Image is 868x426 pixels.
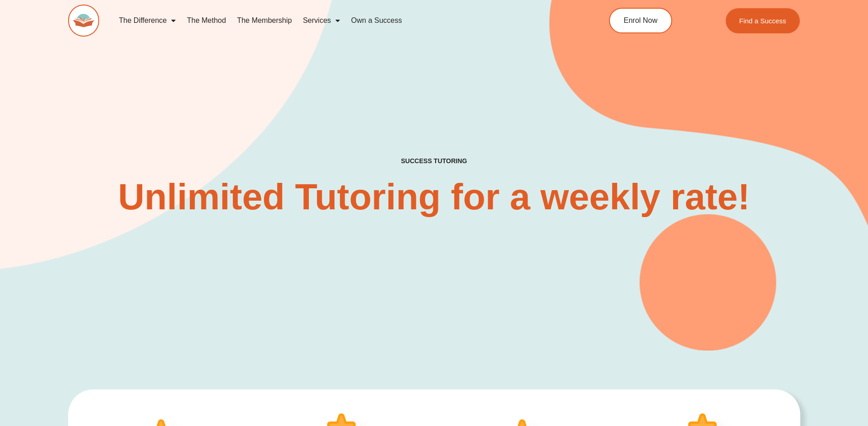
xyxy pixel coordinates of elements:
[181,10,231,31] a: The Method
[113,10,182,31] a: The Difference
[726,8,800,33] a: Find a Success
[232,10,297,31] a: The Membership
[297,10,345,31] a: Services
[326,157,543,165] h4: SUCCESS TUTORING​
[116,179,753,215] h2: Unlimited Tutoring for a weekly rate!
[624,17,658,24] span: Enrol Now
[113,10,567,31] nav: Menu
[739,17,787,24] span: Find a Success
[345,10,407,31] a: Own a Success
[609,8,672,33] a: Enrol Now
